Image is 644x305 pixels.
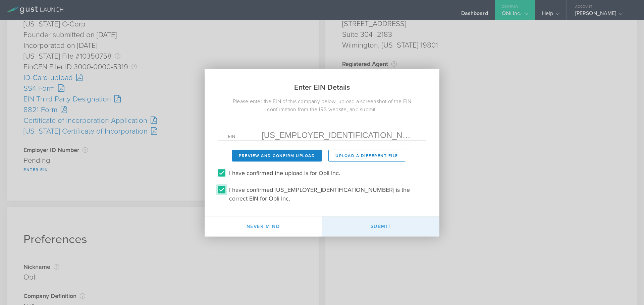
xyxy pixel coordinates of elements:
[232,150,322,161] button: Preview and Confirm Upload
[262,130,416,140] input: Required
[322,216,439,236] button: Submit
[205,69,439,97] h2: Enter EIN Details
[229,184,424,203] label: I have confirmed [US_EMPLOYER_IDENTIFICATION_NUMBER] is the correct EIN for Obli Inc.
[228,134,262,140] label: EIN
[205,97,439,113] div: Please enter the EIN of this company below, upload a screenshot of the EIN confirmation from the ...
[610,273,644,305] iframe: Chat Widget
[328,150,405,161] button: Upload a different File
[229,167,340,177] label: I have confirmed the upload is for Obli Inc.
[205,216,322,236] button: Never mind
